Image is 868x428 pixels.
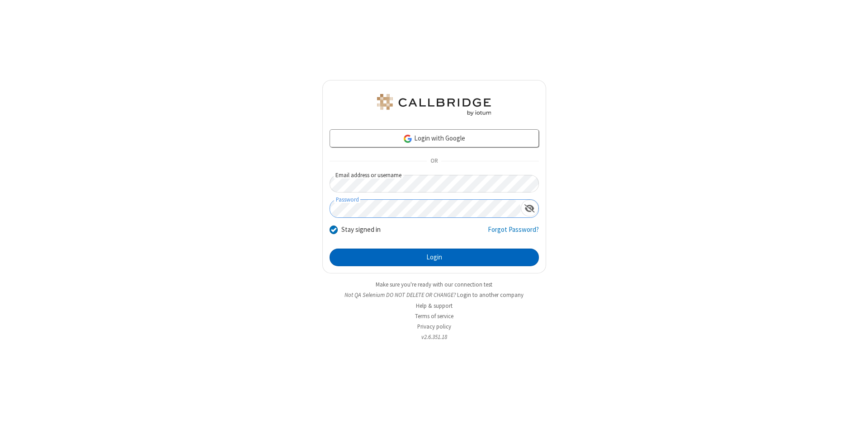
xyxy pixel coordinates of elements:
label: Stay signed in [341,225,381,235]
a: Make sure you're ready with our connection test [376,281,492,288]
input: Password [330,200,521,217]
button: Login [330,249,539,267]
img: QA Selenium DO NOT DELETE OR CHANGE [375,94,493,116]
a: Forgot Password? [488,225,539,242]
a: Login with Google [330,129,539,147]
span: OR [427,155,441,168]
a: Terms of service [415,312,453,320]
li: Not QA Selenium DO NOT DELETE OR CHANGE? [322,291,546,299]
img: google-icon.png [403,134,413,144]
a: Help & support [416,302,453,310]
li: v2.6.351.18 [322,333,546,341]
button: Login to another company [457,291,524,299]
input: Email address or username [330,175,539,193]
div: Show password [521,200,538,216]
a: Privacy policy [417,323,451,330]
